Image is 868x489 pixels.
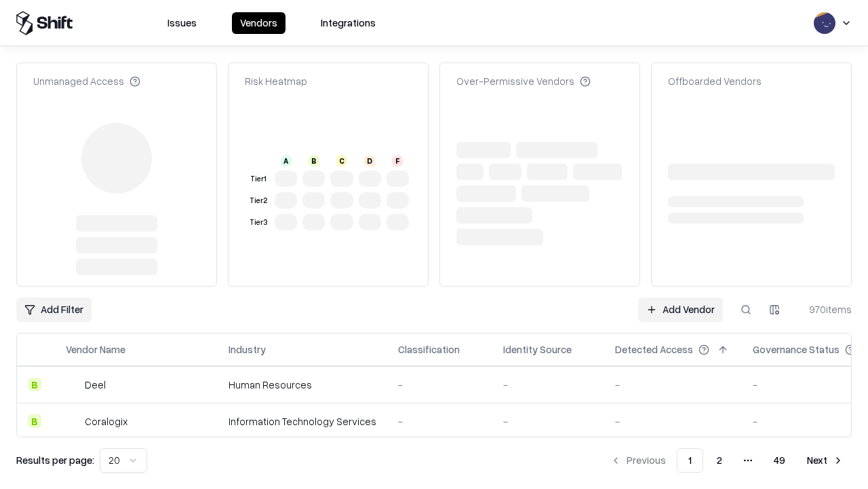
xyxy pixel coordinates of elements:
div: - [503,414,593,429]
div: B [28,378,41,391]
div: - [398,414,481,429]
div: Over-Permissive Vendors [456,74,591,88]
button: Add Filter [16,297,92,322]
div: Risk Heatmap [245,74,307,88]
div: - [615,414,731,429]
div: Human Resources [229,378,376,392]
button: 49 [763,448,796,473]
button: 1 [677,448,703,473]
a: Add Vendor [638,297,723,322]
div: Vendor Name [66,342,125,357]
div: Tier 1 [248,173,269,185]
div: B [309,156,319,166]
nav: pagination [602,448,852,473]
div: - [503,378,593,392]
div: Tier 3 [248,217,269,228]
div: - [615,378,731,392]
div: Unmanaged Access [33,74,140,88]
div: Governance Status [753,342,840,357]
div: D [364,156,375,166]
div: Classification [398,342,460,357]
div: - [398,378,481,392]
button: Vendors [232,12,285,34]
div: Tier 2 [248,195,269,206]
div: 970 items [797,302,852,316]
div: Deel [85,378,106,392]
button: Next [799,448,852,473]
div: Offboarded Vendors [668,74,762,88]
div: Information Technology Services [229,414,376,429]
img: Deel [66,378,79,391]
p: Results per page: [16,453,94,467]
div: C [336,156,347,166]
div: A [281,156,292,166]
button: 2 [706,448,733,473]
button: Issues [159,12,205,34]
div: Coralogix [85,414,127,429]
button: Integrations [313,12,384,34]
div: F [392,156,403,166]
div: Identity Source [503,342,572,357]
img: Coralogix [66,414,79,428]
div: B [28,414,41,428]
div: Industry [229,342,266,357]
div: Detected Access [615,342,693,357]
